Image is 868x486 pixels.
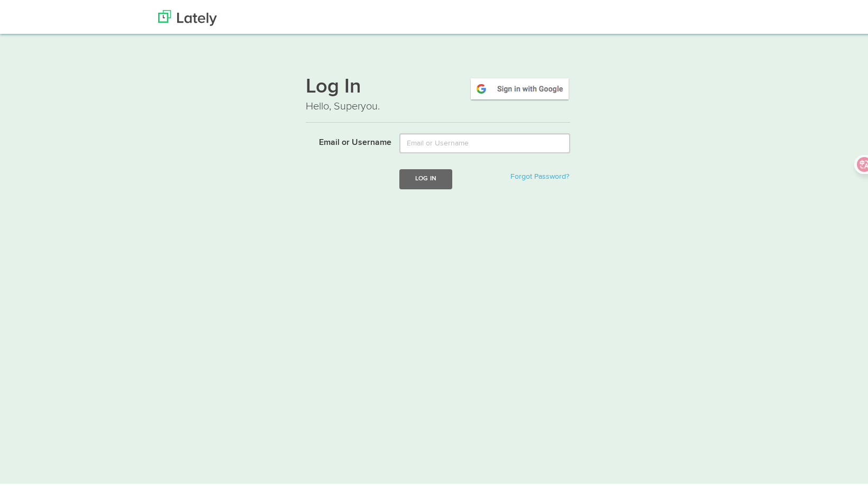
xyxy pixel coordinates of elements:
input: Email or Username [399,131,570,151]
h1: Log In [306,75,570,97]
label: Email or Username [298,131,391,147]
button: Log In [399,167,452,187]
p: Hello, Superyou. [306,97,570,112]
img: Lately [158,8,217,24]
img: google-signin.png [469,75,570,99]
a: Forgot Password? [510,171,569,178]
